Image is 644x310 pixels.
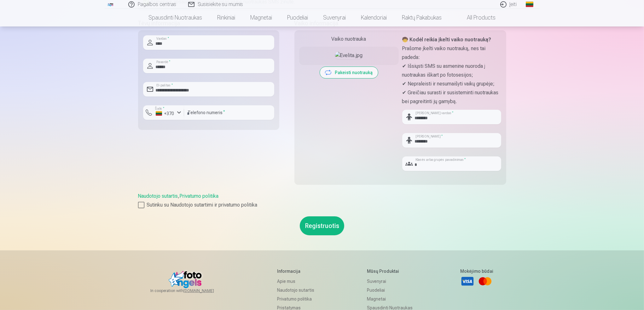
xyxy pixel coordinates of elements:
[402,62,501,79] p: ✔ Išsiųsti SMS su asmenine nuoroda į nuotraukas iškart po fotosesijos;
[210,9,243,26] a: Rinkiniai
[299,35,398,43] div: Vaiko nuotrauka
[394,9,449,26] a: Raktų pakabukas
[277,286,319,295] a: Naudotojo sutartis
[277,268,319,274] h5: Informacija
[300,216,344,235] button: Registruotis
[138,192,506,209] div: ,
[320,67,378,78] button: Pakeisti nuotrauką
[402,79,501,88] p: ✔ Nepraleisti ir nesumaišyti vaikų grupėje;
[138,193,178,199] a: Naudotojo sutartis
[141,9,210,26] a: Spausdinti nuotraukas
[316,9,353,26] a: Suvenyrai
[183,288,229,293] a: [DOMAIN_NAME]
[277,295,319,303] a: Privatumo politika
[402,44,501,62] p: Prašome įkelti vaiko nuotrauką, nes tai padeda:
[280,9,316,26] a: Puodeliai
[461,274,474,288] a: Visa
[153,106,166,111] label: Šalis
[107,3,114,6] img: /fa2
[402,88,501,106] p: ✔ Greičiau surasti ir susisteminti nuotraukas bei pagreitinti jų gamybą.
[353,9,394,26] a: Kalendoriai
[461,268,494,274] h5: Mokėjimo būdai
[277,277,319,286] a: Apie mus
[143,105,184,120] button: Šalis*+370
[335,52,363,59] img: Evelita.jpg
[138,201,506,209] label: Sutinku su Naudotojo sutartimi ir privatumo politika
[156,110,175,117] div: +370
[180,193,219,199] a: Privatumo politika
[367,295,413,303] a: Magnetai
[402,37,491,43] strong: 🧒 Kodėl reikia įkelti vaiko nuotrauką?
[367,268,413,274] h5: Mūsų produktai
[150,288,229,293] span: In cooperation with
[243,9,280,26] a: Magnetai
[367,286,413,295] a: Puodeliai
[449,9,503,26] a: All products
[478,274,492,288] a: Mastercard
[367,277,413,286] a: Suvenyrai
